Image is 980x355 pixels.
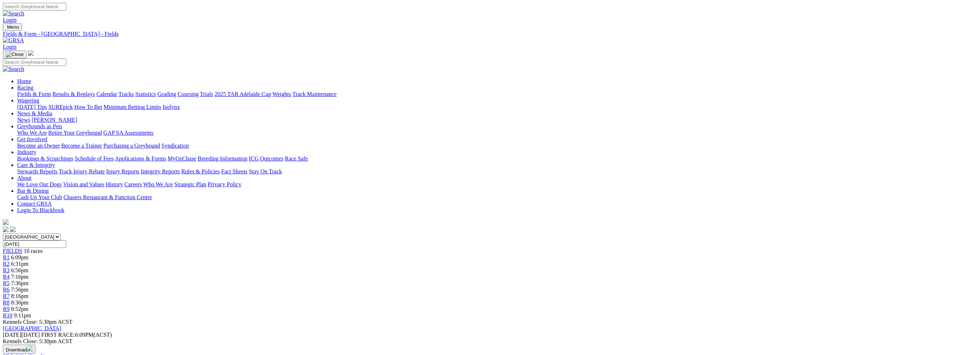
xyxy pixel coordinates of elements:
[143,181,173,187] a: Who We Are
[106,168,139,174] a: Injury Reports
[32,117,77,123] a: [PERSON_NAME]
[63,181,104,187] a: Vision and Values
[3,254,10,260] span: R1
[11,254,29,260] span: 6:09pm
[48,130,102,136] a: Retire Your Greyhound
[3,267,10,273] a: R3
[293,91,337,97] a: Track Maintenance
[61,143,102,149] a: Become a Trainer
[52,91,95,97] a: Results & Replays
[3,332,21,338] span: [DATE]
[17,104,47,110] a: [DATE] Tips
[200,91,213,97] a: Trials
[17,143,977,149] div: Get Involved
[17,110,52,116] a: News & Media
[3,23,22,31] button: Toggle navigation
[3,51,26,58] button: Toggle navigation
[174,181,206,187] a: Strategic Plan
[10,226,16,232] img: twitter.svg
[119,91,134,97] a: Tracks
[17,136,47,142] a: Get Involved
[74,104,102,110] a: How To Bet
[17,117,30,123] a: News
[41,332,112,338] span: 6:09PM(ACST)
[3,280,10,286] a: R5
[106,181,123,187] a: History
[3,261,10,267] a: R2
[11,299,29,306] span: 8:36pm
[11,267,29,273] span: 6:56pm
[27,346,33,351] img: download.svg
[17,78,31,84] a: Home
[168,155,196,162] a: MyOzChase
[7,24,19,30] span: Menu
[3,312,13,318] a: R10
[181,168,220,174] a: Rules & Policies
[3,58,66,66] input: Search
[3,319,72,325] span: Kennels Close: 5:30pm ACST
[141,168,180,174] a: Integrity Reports
[3,31,977,37] a: Fields & Form - [GEOGRAPHIC_DATA] - Fields
[178,91,199,97] a: Coursing
[161,143,189,149] a: Syndication
[3,37,24,44] img: GRSA
[11,306,29,312] span: 8:52pm
[17,123,62,129] a: Greyhounds as Pets
[3,219,9,225] img: logo-grsa-white.png
[3,274,10,280] a: R4
[3,338,977,345] div: Kennels Close: 5:30pm ACST
[3,10,24,17] img: Search
[11,261,29,267] span: 6:31pm
[158,91,176,97] a: Grading
[17,194,62,200] a: Cash Up Your Club
[198,155,247,162] a: Breeding Information
[3,66,24,72] img: Search
[17,175,32,181] a: About
[17,201,52,207] a: Contact GRSA
[135,91,156,97] a: Statistics
[17,155,977,162] div: Industry
[59,168,105,174] a: Track Injury Rebate
[214,91,271,97] a: 2025 TAB Adelaide Cup
[14,312,31,318] span: 9:11pm
[17,155,73,162] a: Bookings & Scratchings
[17,91,51,97] a: Fields & Form
[17,168,977,175] div: Care & Integrity
[17,207,64,213] a: Login To Blackbook
[17,130,47,136] a: Who We Are
[3,299,10,306] a: R8
[17,149,36,155] a: Industry
[3,293,10,299] span: R7
[17,181,977,188] div: About
[63,194,152,200] a: Chasers Restaurant & Function Centre
[3,248,22,254] a: FIELDS
[11,274,29,280] span: 7:16pm
[103,104,161,110] a: Minimum Betting Limits
[3,332,40,338] span: [DATE]
[3,44,16,50] a: Login
[17,130,977,136] div: Greyhounds as Pets
[249,168,282,174] a: Stay On Track
[3,287,10,293] a: R6
[3,240,66,248] input: Select date
[3,306,10,312] span: R9
[115,155,166,162] a: Applications & Forms
[3,17,16,23] a: Login
[17,194,977,201] div: Bar & Dining
[96,91,117,97] a: Calendar
[28,50,34,56] img: logo-grsa-white.png
[17,168,57,174] a: Stewards Reports
[285,155,308,162] a: Race Safe
[3,3,66,10] input: Search
[272,91,291,97] a: Weights
[17,117,977,123] div: News & Media
[3,325,61,331] a: [GEOGRAPHIC_DATA]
